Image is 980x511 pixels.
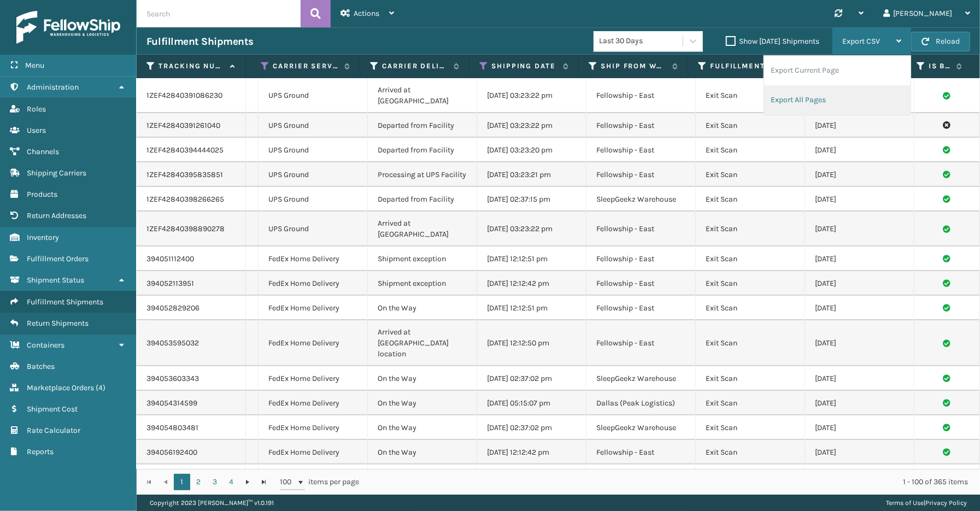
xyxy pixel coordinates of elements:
[696,187,805,212] td: Exit Scan
[764,56,911,85] li: Export Current Page
[137,78,246,113] td: 1ZEF42840391086230
[259,113,368,138] td: UPS Ground
[586,465,696,489] td: Fellowship - East
[477,320,586,366] td: [DATE] 12:12:50 pm
[726,37,819,46] label: Show [DATE] Shipments
[477,296,586,320] td: [DATE] 12:12:51 pm
[929,61,951,71] label: Is Buy Shipping
[586,415,696,440] td: SleepGeekz Warehouse
[696,296,805,320] td: Exit Scan
[696,391,805,415] td: Exit Scan
[27,147,59,156] span: Channels
[27,383,94,392] span: Marketplace Orders
[207,474,223,490] a: 3
[586,320,696,366] td: Fellowship - East
[27,340,64,350] span: Containers
[27,404,78,414] span: Shipment Cost
[886,495,967,511] div: |
[259,212,368,246] td: UPS Ground
[259,78,368,113] td: UPS Ground
[280,474,360,490] span: items per page
[137,465,246,489] td: 394056194777
[886,499,924,507] a: Terms of Use
[137,212,246,246] td: 1ZEF42840398890278
[243,478,252,486] span: Go to the next page
[27,319,89,328] span: Return Shipments
[586,187,696,212] td: SleepGeekz Warehouse
[259,187,368,212] td: UPS Ground
[137,138,246,162] td: 1ZEF42840394444025
[805,246,914,271] td: [DATE]
[477,366,586,391] td: [DATE] 02:37:02 pm
[586,391,696,415] td: Dallas (Peak Logistics)
[586,138,696,162] td: Fellowship - East
[601,61,667,71] label: Ship from warehouse
[911,32,970,51] button: Reload
[27,254,89,263] span: Fulfillment Orders
[368,440,477,465] td: On the Way
[159,61,225,71] label: Tracking Number
[27,104,46,114] span: Roles
[150,495,274,511] p: Copyright 2023 [PERSON_NAME]™ v 1.0.191
[27,83,79,92] span: Administration
[696,78,805,113] td: Exit Scan
[368,78,477,113] td: Arrived at [GEOGRAPHIC_DATA]
[239,474,256,490] a: Go to the next page
[586,162,696,187] td: Fellowship - East
[368,465,477,489] td: On the Way
[368,138,477,162] td: Departed from Facility
[190,474,207,490] a: 2
[696,138,805,162] td: Exit Scan
[696,212,805,246] td: Exit Scan
[259,271,368,296] td: FedEx Home Delivery
[280,477,296,487] span: 100
[805,113,914,138] td: [DATE]
[368,246,477,271] td: Shipment exception
[368,212,477,246] td: Arrived at [GEOGRAPHIC_DATA]
[368,415,477,440] td: On the Way
[586,366,696,391] td: SleepGeekz Warehouse
[375,477,968,487] div: 1 - 100 of 365 items
[599,36,684,47] div: Last 30 Days
[586,440,696,465] td: Fellowship - East
[27,447,54,456] span: Reports
[259,440,368,465] td: FedEx Home Delivery
[27,190,57,199] span: Products
[259,138,368,162] td: UPS Ground
[27,297,103,307] span: Fulfillment Shipments
[27,362,55,371] span: Batches
[368,320,477,366] td: Arrived at [GEOGRAPHIC_DATA] location
[259,320,368,366] td: FedEx Home Delivery
[805,162,914,187] td: [DATE]
[260,478,268,486] span: Go to the last page
[586,271,696,296] td: Fellowship - East
[696,440,805,465] td: Exit Scan
[137,440,246,465] td: 394056192400
[368,271,477,296] td: Shipment exception
[382,61,448,71] label: Carrier Delivery Status
[16,11,120,44] img: logo
[27,126,46,135] span: Users
[477,212,586,246] td: [DATE] 03:23:22 pm
[805,465,914,489] td: [DATE]
[137,415,246,440] td: 394054803481
[805,440,914,465] td: [DATE]
[696,465,805,489] td: Exit Scan
[96,383,105,392] span: ( 4 )
[586,212,696,246] td: Fellowship - East
[477,415,586,440] td: [DATE] 02:37:02 pm
[696,366,805,391] td: Exit Scan
[137,246,246,271] td: 394051112400
[477,271,586,296] td: [DATE] 12:12:42 pm
[805,391,914,415] td: [DATE]
[842,37,880,46] span: Export CSV
[259,162,368,187] td: UPS Ground
[696,113,805,138] td: Exit Scan
[27,426,80,435] span: Rate Calculator
[805,296,914,320] td: [DATE]
[477,78,586,113] td: [DATE] 03:23:22 pm
[137,162,246,187] td: 1ZEF42840395835851
[137,187,246,212] td: 1ZEF42840398266265
[477,138,586,162] td: [DATE] 03:23:20 pm
[586,246,696,271] td: Fellowship - East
